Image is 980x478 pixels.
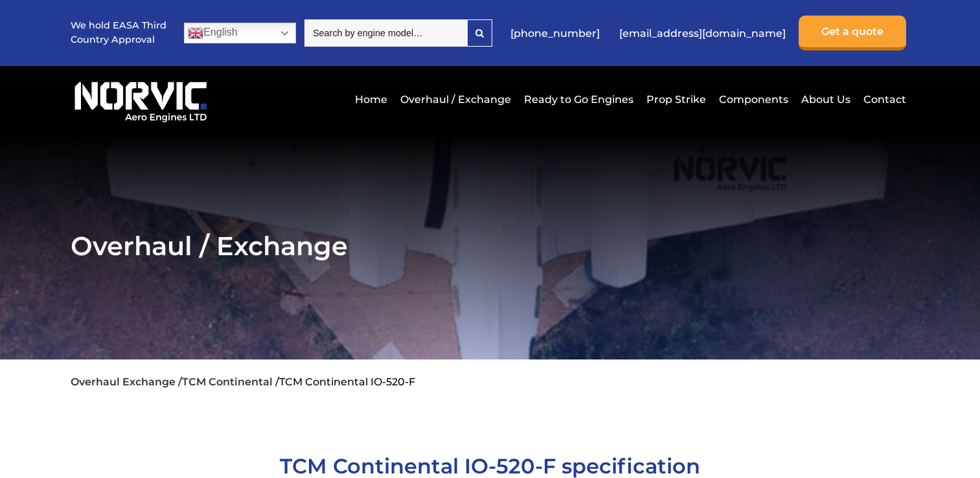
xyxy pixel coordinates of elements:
a: English [184,23,296,43]
li: TCM Continental IO-520-F [279,376,415,388]
a: TCM Continental / [182,376,279,388]
a: Get a quote [799,16,906,51]
img: en [188,25,203,41]
a: Home [352,84,391,115]
input: Search by engine model… [304,19,467,47]
a: [PHONE_NUMBER] [504,17,606,49]
a: About Us [798,84,854,115]
h2: Overhaul / Exchange [71,230,909,262]
a: Overhaul Exchange / [71,376,182,388]
a: Contact [860,84,906,115]
p: We hold EASA Third Country Approval [71,19,168,47]
a: Overhaul / Exchange [397,84,514,115]
a: Prop Strike [643,84,709,115]
a: [EMAIL_ADDRESS][DOMAIN_NAME] [613,17,792,49]
a: Ready to Go Engines [521,84,637,115]
img: Norvic Aero Engines logo [71,76,211,123]
a: Components [716,84,792,115]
